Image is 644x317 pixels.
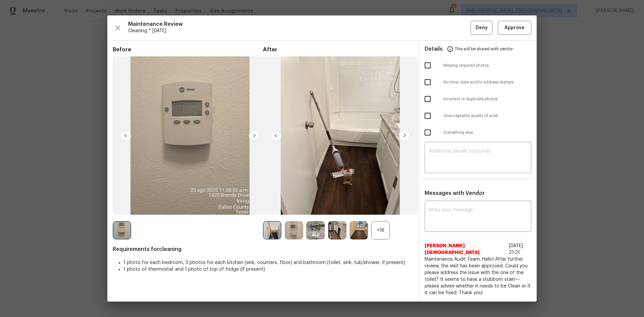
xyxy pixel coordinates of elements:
[498,21,531,35] button: Approve
[249,130,260,141] img: right-chevron-button-url
[128,21,471,28] span: Maintenance Review
[419,74,537,91] div: No time, date and/or address stamps
[123,266,413,273] li: 1 photo of thermostat and 1 photo of top of fridge (if present)
[120,130,131,141] img: left-chevron-button-url
[476,24,488,32] span: Deny
[443,130,531,136] span: Something else
[443,96,531,102] span: Incorrect or duplicate photos
[128,28,471,34] span: Cleaning * [DATE]
[419,91,537,107] div: Incorrect or duplicate photos
[443,80,531,85] span: No time, date and/or address stamps
[509,244,523,255] span: [DATE] 21:21
[471,21,492,35] button: Deny
[113,246,413,253] span: Requirements for cleaning
[419,124,537,141] div: Something else
[371,221,390,240] div: +18
[443,113,531,119] span: Unacceptable quality of work
[271,130,281,141] img: left-chevron-button-url
[425,41,443,57] span: Details
[425,256,531,296] span: Maintenance Audit Team: Hello! After further review, the visit has been approved. Could you pleas...
[443,63,531,68] span: Missing required photos
[425,243,506,256] span: [PERSON_NAME][DEMOGRAPHIC_DATA]
[455,41,513,57] span: This will be shared with vendor
[263,46,413,53] span: After
[504,24,525,32] span: Approve
[399,130,410,141] img: right-chevron-button-url
[123,259,413,266] li: 1 photo for each bedroom, 3 photos for each kitchen (sink, counters, floor) and bathroom (toilet,...
[419,57,537,74] div: Missing required photos
[419,107,537,124] div: Unacceptable quality of work
[113,46,263,53] span: Before
[425,191,485,196] span: Messages with Vendor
